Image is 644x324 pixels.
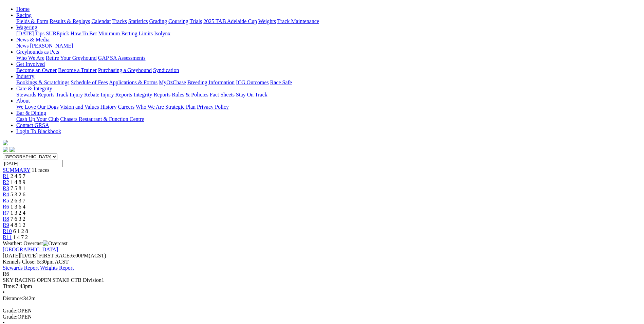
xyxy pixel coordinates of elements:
[3,247,58,252] a: [GEOGRAPHIC_DATA]
[91,18,111,24] a: Calendar
[270,79,292,85] a: Race Safe
[13,234,28,240] span: 1 4 7 2
[3,173,9,179] a: R1
[3,210,9,216] span: R7
[16,116,59,122] a: Cash Up Your Club
[16,110,46,116] a: Bar & Dining
[32,167,49,173] span: 11 races
[16,128,61,134] a: Login To Blackbook
[30,43,73,49] a: [PERSON_NAME]
[3,234,12,240] a: R11
[16,122,49,128] a: Contact GRSA
[149,18,167,24] a: Grading
[16,73,34,79] a: Industry
[3,283,641,289] div: 7:43pm
[11,179,25,185] span: 1 4 8 9
[3,253,20,258] span: [DATE]
[3,140,8,145] img: logo-grsa-white.png
[11,210,25,216] span: 1 3 2 4
[39,253,106,258] span: 6:00PM(ACST)
[189,18,202,24] a: Trials
[112,18,127,24] a: Tracks
[109,79,158,85] a: Applications & Forms
[3,160,63,167] input: Select date
[3,185,9,191] a: R3
[165,104,196,110] a: Strategic Plan
[16,104,58,110] a: We Love Our Dogs
[3,147,8,152] img: facebook.svg
[159,79,186,85] a: MyOzChase
[16,92,641,98] div: Care & Integrity
[16,61,45,67] a: Get Involved
[56,92,99,97] a: Track Injury Rebate
[43,240,68,247] img: Overcast
[16,104,641,110] div: About
[16,55,641,61] div: Greyhounds as Pets
[16,31,44,36] a: [DATE] Tips
[3,216,9,222] span: R8
[98,31,153,36] a: Minimum Betting Limits
[128,18,148,24] a: Statistics
[11,192,25,197] span: 5 3 2 6
[39,253,71,258] span: FIRST RACE:
[16,43,29,49] a: News
[136,104,164,110] a: Who We Are
[16,67,57,73] a: Become an Owner
[50,18,90,24] a: Results & Replays
[3,308,641,314] div: OPEN
[16,79,69,85] a: Bookings & Scratchings
[3,259,641,265] div: Kennels Close: 5:30pm ACST
[11,216,25,222] span: 7 6 3 2
[60,104,99,110] a: Vision and Values
[3,192,9,197] a: R4
[13,228,28,234] span: 6 1 2 8
[11,222,25,228] span: 4 8 1 2
[11,173,25,179] span: 2 4 5 7
[3,295,23,301] span: Distance:
[153,67,179,73] a: Syndication
[16,98,30,104] a: About
[16,79,641,86] div: Industry
[3,265,39,271] a: Stewards Report
[258,18,276,24] a: Weights
[71,79,108,85] a: Schedule of Fees
[46,31,69,36] a: SUREpick
[71,31,97,36] a: How To Bet
[16,24,37,30] a: Wagering
[3,314,641,320] div: OPEN
[16,116,641,122] div: Bar & Dining
[3,271,9,277] span: R6
[133,92,170,97] a: Integrity Reports
[100,104,116,110] a: History
[118,104,134,110] a: Careers
[98,67,152,73] a: Purchasing a Greyhound
[11,185,25,191] span: 7 5 8 1
[197,104,229,110] a: Privacy Policy
[3,167,30,173] a: SUMMARY
[46,55,97,61] a: Retire Your Greyhound
[3,222,9,228] a: R9
[40,265,74,271] a: Weights Report
[16,86,52,91] a: Care & Integrity
[168,18,188,24] a: Coursing
[3,228,12,234] a: R10
[58,67,97,73] a: Become a Trainer
[60,116,144,122] a: Chasers Restaurant & Function Centre
[187,79,235,85] a: Breeding Information
[3,308,18,313] span: Grade:
[236,92,267,97] a: Stay On Track
[3,204,9,210] span: R6
[172,92,208,97] a: Rules & Policies
[16,43,641,49] div: News & Media
[277,18,319,24] a: Track Maintenance
[16,12,32,18] a: Racing
[3,277,641,283] div: SKY RACING OPEN STAKE CTB Division1
[11,198,25,203] span: 2 6 3 7
[3,253,38,258] span: [DATE]
[3,295,641,302] div: 342m
[16,55,44,61] a: Who We Are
